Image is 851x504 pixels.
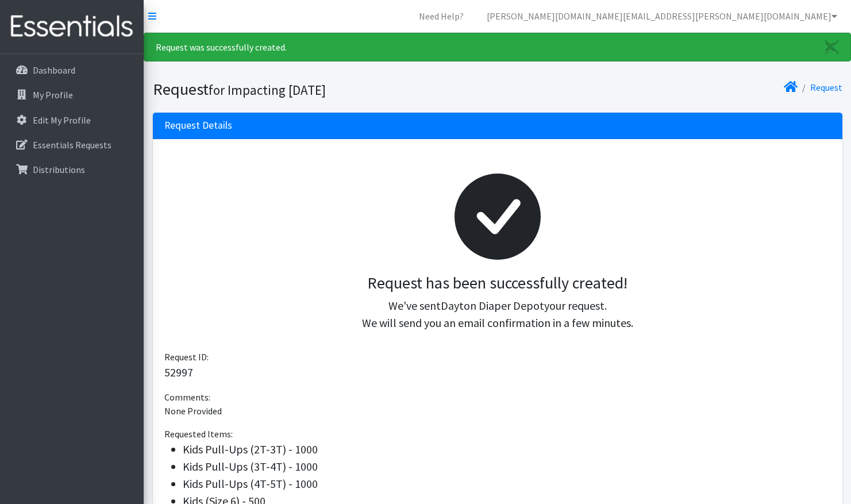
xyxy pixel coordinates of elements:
span: Comments: [164,391,210,403]
li: Kids Pull-Ups (2T-3T) - 1000 [183,441,831,458]
p: 52997 [164,364,831,381]
a: Request [810,82,842,93]
p: Essentials Requests [33,139,111,151]
a: Edit My Profile [5,109,139,132]
h3: Request Details [164,120,232,132]
div: Request was successfully created. [144,33,851,61]
h1: Request [153,79,494,99]
a: Dashboard [5,59,139,82]
li: Kids Pull-Ups (4T-5T) - 1000 [183,475,831,493]
span: None Provided [164,405,222,417]
p: We've sent your request. We will send you an email confirmation in a few minutes. [174,297,822,332]
a: Close [814,33,850,61]
p: Distributions [33,164,85,175]
a: Essentials Requests [5,133,139,156]
p: Dashboard [33,64,75,76]
p: My Profile [33,89,73,101]
span: Request ID: [164,351,209,363]
span: Requested Items: [164,428,233,440]
a: Distributions [5,158,139,181]
a: My Profile [5,83,139,106]
span: Dayton Diaper Depot [441,298,544,313]
h3: Request has been successfully created! [174,274,822,293]
li: Kids Pull-Ups (3T-4T) - 1000 [183,458,831,475]
a: [PERSON_NAME][DOMAIN_NAME][EMAIL_ADDRESS][PERSON_NAME][DOMAIN_NAME] [478,5,846,28]
a: Need Help? [410,5,473,28]
p: Edit My Profile [33,114,91,126]
small: for Impacting [DATE] [209,82,326,98]
img: HumanEssentials [5,7,139,46]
